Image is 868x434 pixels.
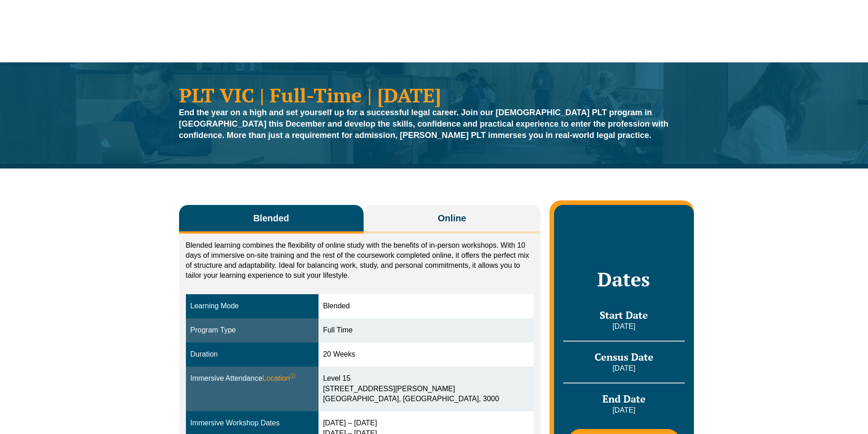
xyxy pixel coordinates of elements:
span: Start Date [600,308,648,322]
div: 20 Weeks [323,349,529,360]
span: Online [438,212,466,225]
p: [DATE] [563,322,684,332]
div: Immersive Attendance [190,373,314,384]
div: Learning Mode [190,301,314,311]
div: Full Time [323,325,529,336]
p: Blended learning combines the flexibility of online study with the benefits of in-person workshop... [186,240,534,281]
span: Blended [253,212,289,225]
span: Census Date [595,350,653,363]
div: Level 15 [STREET_ADDRESS][PERSON_NAME] [GEOGRAPHIC_DATA], [GEOGRAPHIC_DATA], 3000 [323,373,529,405]
p: [DATE] [563,405,684,415]
h1: PLT VIC | Full-Time | [DATE] [179,85,689,105]
sup: ⓘ [290,373,295,379]
h2: Dates [563,268,684,291]
span: End Date [602,392,646,405]
span: Location [262,373,296,384]
div: Program Type [190,325,314,336]
div: Immersive Workshop Dates [190,418,314,429]
p: [DATE] [563,363,684,373]
div: Blended [323,301,529,311]
strong: End the year on a high and set yourself up for a successful legal career. Join our [DEMOGRAPHIC_D... [179,108,669,140]
div: Duration [190,349,314,360]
